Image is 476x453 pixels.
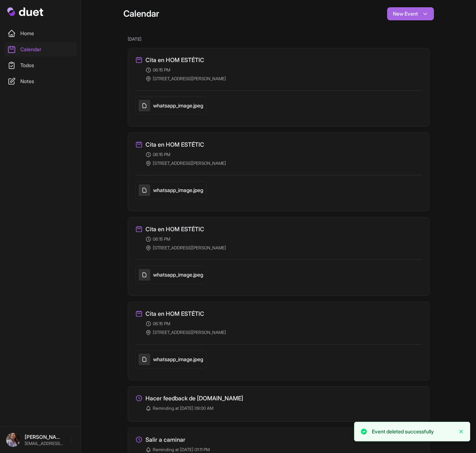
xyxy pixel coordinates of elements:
a: whatsapp_image.jpeg [135,350,206,373]
a: Cita en HOM ESTÉTIC 06:15 PM [STREET_ADDRESS][PERSON_NAME] [135,225,422,251]
span: [STREET_ADDRESS][PERSON_NAME] [153,245,226,251]
img: IMG_7956.png [6,433,20,447]
h3: Cita en HOM ESTÉTIC [145,140,204,149]
span: [STREET_ADDRESS][PERSON_NAME] [153,160,226,166]
h5: whatsapp_image.jpeg [153,271,203,278]
h5: whatsapp_image.jpeg [153,187,203,194]
h2: [DATE] [128,36,430,42]
a: Calendar [4,42,77,57]
p: Event deleted successfully [372,428,434,435]
h5: whatsapp_image.jpeg [153,102,203,109]
span: [STREET_ADDRESS][PERSON_NAME] [153,76,226,82]
h1: Calendar [123,8,159,20]
a: Notes [4,74,77,89]
h3: Cita en HOM ESTÉTIC [145,309,204,318]
button: New Event [387,7,434,20]
a: [PERSON_NAME] [EMAIL_ADDRESS][DOMAIN_NAME] [6,433,75,447]
h3: Hacer feedback de [DOMAIN_NAME] [145,394,243,403]
a: Edit Hacer feedback de psicólogos.gt [135,394,422,414]
h3: Cita en HOM ESTÉTIC [145,56,204,64]
a: whatsapp_image.jpeg [135,266,206,288]
a: Cita en HOM ESTÉTIC 06:15 PM [STREET_ADDRESS][PERSON_NAME] [135,309,422,335]
h5: whatsapp_image.jpeg [153,356,203,363]
h3: Cita en HOM ESTÉTIC [145,225,204,233]
a: Cita en HOM ESTÉTIC 06:15 PM [STREET_ADDRESS][PERSON_NAME] [135,56,422,82]
span: 06:15 PM [153,152,170,158]
a: Home [4,26,77,41]
span: Reminding at [DATE] 01:11 PM [153,447,210,453]
p: [EMAIL_ADDRESS][DOMAIN_NAME] [25,441,63,446]
a: whatsapp_image.jpeg [135,181,206,204]
span: [STREET_ADDRESS][PERSON_NAME] [153,330,226,335]
span: Reminding at [DATE] 09:00 AM [153,405,213,411]
span: 06:15 PM [153,321,170,327]
a: whatsapp_image.jpeg [135,97,206,119]
h3: Salir a caminar [145,435,185,444]
span: 06:15 PM [153,67,170,73]
span: 06:15 PM [153,236,170,242]
p: [PERSON_NAME] [25,433,63,441]
a: Todos [4,58,77,73]
a: Cita en HOM ESTÉTIC 06:15 PM [STREET_ADDRESS][PERSON_NAME] [135,140,422,166]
